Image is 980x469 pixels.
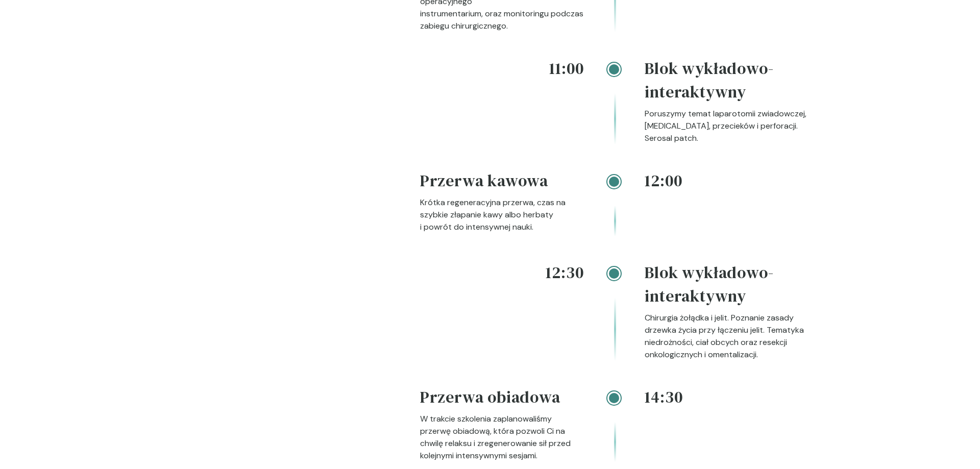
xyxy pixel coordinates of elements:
[645,57,808,108] h4: Blok wykładowo-interaktywny
[420,413,584,462] p: W trakcie szkolenia zaplanowaliśmy przerwę obiadową, która pozwoli Ci na chwilę relaksu i zregene...
[645,261,808,312] h4: Blok wykładowo-interaktywny
[420,169,584,196] h4: Przerwa kawowa
[420,261,584,284] h4: 12:30
[645,169,808,192] h4: 12:00
[645,385,808,409] h4: 14:30
[420,8,584,32] p: instrumentarium, oraz monitoringu podczas zabiegu chirurgicznego.
[420,385,584,413] h4: Przerwa obiadowa
[420,57,584,80] h4: 11:00
[420,196,584,233] p: Krótka regeneracyjna przerwa, czas na szybkie złapanie kawy albo herbaty i powrót do intensywnej ...
[645,108,808,144] p: Poruszymy temat laparotomii zwiadowczej, [MEDICAL_DATA], przecieków i perforacji. Serosal patch.
[645,312,808,361] p: Chirurgia żołądka i jelit. Poznanie zasady drzewka życia przy łączeniu jelit. Tematyka niedrożnoś...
